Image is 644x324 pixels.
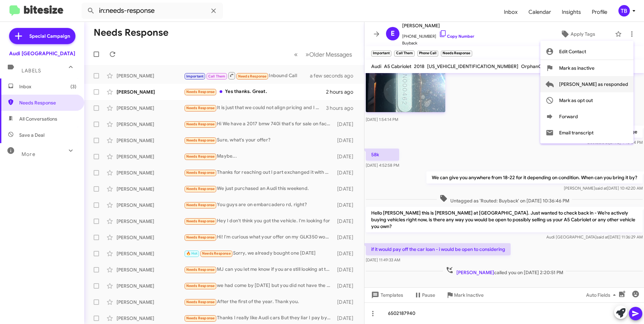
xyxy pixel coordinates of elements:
[559,43,586,60] span: Edit Contact
[559,60,594,76] span: Mark as inactive
[540,125,634,141] button: Email transcript
[559,76,628,92] span: [PERSON_NAME] as responded
[559,92,593,108] span: Mark as opt out
[540,108,634,125] button: Forward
